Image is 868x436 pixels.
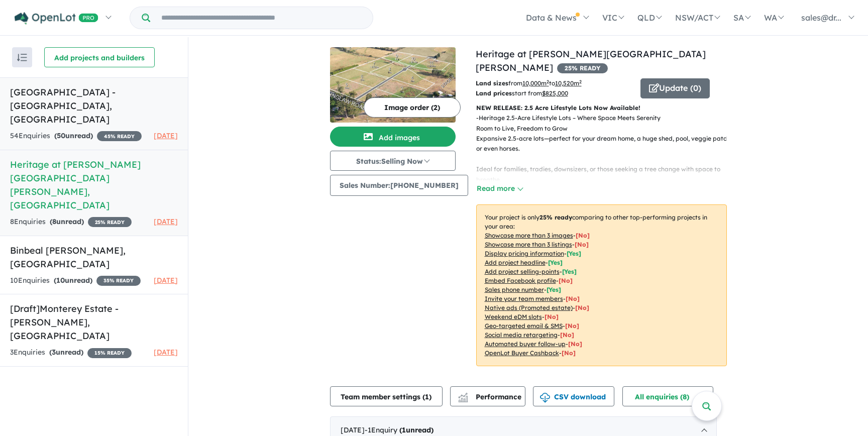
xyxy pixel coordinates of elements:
[10,130,142,142] div: 54 Enquir ies
[49,348,83,357] strong: ( unread)
[10,244,178,271] h5: Binbeal [PERSON_NAME] , [GEOGRAPHIC_DATA]
[547,79,549,84] sup: 2
[330,175,468,196] button: Sales Number:[PHONE_NUMBER]
[54,276,92,285] strong: ( unread)
[485,304,573,311] u: Native ads (Promoted estate)
[52,217,56,226] span: 8
[539,213,572,221] b: 25 % ready
[87,348,132,358] span: 15 % READY
[542,89,568,97] u: $ 825,000
[50,217,84,226] strong: ( unread)
[458,393,467,398] img: line-chart.svg
[485,331,558,339] u: Social media retargeting
[154,276,178,285] span: [DATE]
[476,79,508,87] b: Land sizes
[57,131,65,140] span: 50
[476,48,706,73] a: Heritage at [PERSON_NAME][GEOGRAPHIC_DATA][PERSON_NAME]
[476,204,727,366] p: Your project is only comparing to other top-performing projects in your area: - - - - - - - - - -...
[425,392,429,401] span: 1
[476,88,633,98] p: start from
[17,54,27,61] img: sort.svg
[560,331,574,339] span: [No]
[801,13,841,23] span: sales@dr...
[485,295,563,302] u: Invite your team members
[330,47,456,123] img: Heritage at Drouin Fields - Drouin
[485,313,542,320] u: Weekend eDM slots
[330,386,443,406] button: Team member settings (1)
[154,131,178,140] span: [DATE]
[154,348,178,357] span: [DATE]
[10,158,178,212] h5: Heritage at [PERSON_NAME][GEOGRAPHIC_DATA][PERSON_NAME] , [GEOGRAPHIC_DATA]
[88,217,132,227] span: 25 % READY
[540,393,550,403] img: download icon
[562,268,577,275] span: [ Yes ]
[555,79,582,87] u: 10,520 m
[476,113,735,359] p: - Heritage 2.5-Acre Lifestyle Lots – Where Space Meets Serenity Room to Live, Freedom to Grow Exp...
[96,276,141,286] span: 35 % READY
[458,396,468,402] img: bar-chart.svg
[566,295,580,302] span: [ No ]
[485,250,564,257] u: Display pricing information
[450,386,525,406] button: Performance
[549,79,582,87] span: to
[485,286,544,293] u: Sales phone number
[575,241,589,248] span: [ No ]
[52,348,56,357] span: 3
[460,392,521,401] span: Performance
[476,89,512,97] b: Land prices
[402,425,406,434] span: 1
[545,313,559,320] span: [No]
[547,286,561,293] span: [ Yes ]
[485,322,563,330] u: Geo-targeted email & SMS
[533,386,614,406] button: CSV download
[565,322,579,330] span: [No]
[10,216,132,228] div: 8 Enquir ies
[557,63,608,73] span: 25 % READY
[548,259,563,266] span: [ Yes ]
[364,97,461,118] button: Image order (2)
[152,7,371,29] input: Try estate name, suburb, builder or developer
[485,232,573,239] u: Showcase more than 3 images
[399,425,433,434] strong: ( unread)
[476,78,633,88] p: from
[567,250,581,257] span: [ Yes ]
[579,79,582,84] sup: 2
[476,103,727,113] p: NEW RELEASE: 2.5 Acre Lifestyle Lots Now Available!
[485,241,572,248] u: Showcase more than 3 listings
[522,79,549,87] u: 10,000 m
[56,276,65,285] span: 10
[365,425,433,434] span: - 1 Enquir y
[10,275,141,287] div: 10 Enquir ies
[559,277,573,284] span: [ No ]
[10,85,178,126] h5: [GEOGRAPHIC_DATA] - [GEOGRAPHIC_DATA] , [GEOGRAPHIC_DATA]
[330,151,456,171] button: Status:Selling Now
[562,349,576,357] span: [No]
[10,347,132,359] div: 3 Enquir ies
[44,47,155,67] button: Add projects and builders
[622,386,713,406] button: All enquiries (8)
[476,183,523,194] button: Read more
[10,302,178,343] h5: [Draft] Monterey Estate - [PERSON_NAME] , [GEOGRAPHIC_DATA]
[485,349,559,357] u: OpenLot Buyer Cashback
[485,277,556,284] u: Embed Facebook profile
[54,131,93,140] strong: ( unread)
[640,78,710,98] button: Update (0)
[485,259,546,266] u: Add project headline
[154,217,178,226] span: [DATE]
[485,340,566,348] u: Automated buyer follow-up
[576,232,590,239] span: [ No ]
[330,127,456,147] button: Add images
[485,268,560,275] u: Add project selling-points
[568,340,582,348] span: [No]
[15,12,98,25] img: Openlot PRO Logo White
[97,131,142,141] span: 45 % READY
[575,304,589,311] span: [No]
